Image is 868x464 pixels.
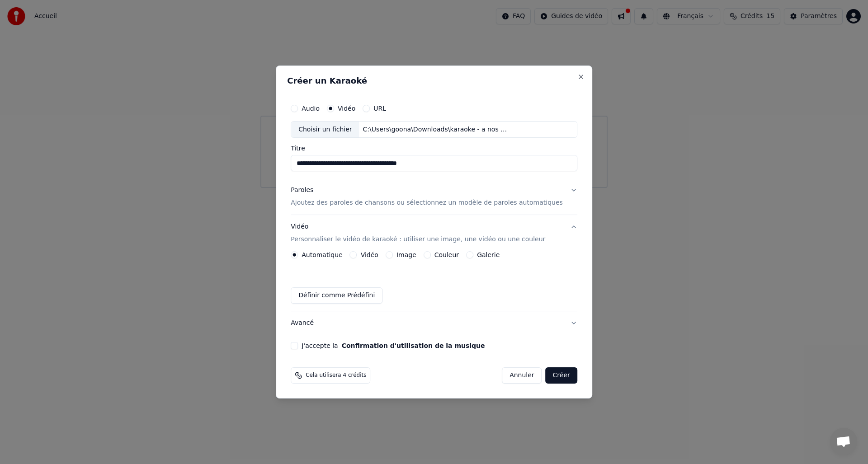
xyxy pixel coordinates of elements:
[502,367,542,384] button: Annuler
[291,186,313,195] div: Paroles
[396,252,416,258] label: Image
[434,252,459,258] label: Couleur
[291,179,577,215] button: ParolesAjoutez des paroles de chansons ou sélectionnez un modèle de paroles automatiques
[373,105,386,112] label: URL
[291,287,382,304] button: Définir comme Prédéfini
[291,311,577,335] button: Avancé
[359,125,513,134] div: C:\Users\goona\Downloads\karaoke - a nos souvenirs - 3 CAFE GOURMAND.mp4
[291,145,577,152] label: Titre
[306,372,366,379] span: Cela utilisera 4 crédits
[302,342,485,349] label: J'accepte la
[342,342,485,349] button: J'accepte la
[291,223,545,244] div: Vidéo
[291,216,577,252] button: VidéoPersonnaliser le vidéo de karaoké : utiliser une image, une vidéo ou une couleur
[361,252,378,258] label: Vidéo
[338,105,355,112] label: Vidéo
[291,235,545,244] p: Personnaliser le vidéo de karaoké : utiliser une image, une vidéo ou une couleur
[291,251,577,311] div: VidéoPersonnaliser le vidéo de karaoké : utiliser une image, une vidéo ou une couleur
[291,122,359,138] div: Choisir un fichier
[302,252,342,258] label: Automatique
[287,77,581,85] h2: Créer un Karaoké
[302,105,320,112] label: Audio
[477,252,500,258] label: Galerie
[291,199,563,208] p: Ajoutez des paroles de chansons ou sélectionnez un modèle de paroles automatiques
[546,367,577,384] button: Créer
